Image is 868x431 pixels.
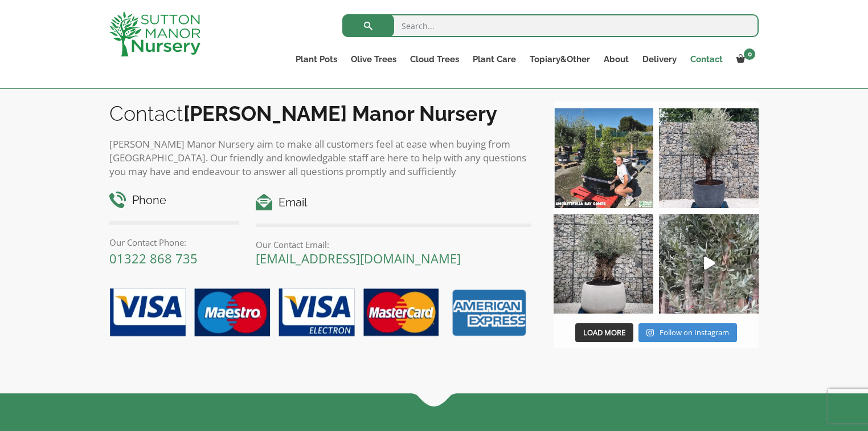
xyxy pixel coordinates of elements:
p: Our Contact Email: [256,238,531,251]
a: Contact [683,51,730,67]
span: Follow on Instagram [660,327,729,338]
img: Our elegant & picturesque Angustifolia Cones are an exquisite addition to your Bay Tree collectio... [554,108,653,208]
a: Plant Pots [289,51,344,67]
a: [EMAIL_ADDRESS][DOMAIN_NAME] [256,250,461,267]
a: Olive Trees [344,51,403,67]
h4: Email [256,194,531,212]
input: Search... [342,14,759,37]
span: Load More [583,327,625,338]
img: payment-options.png [101,282,531,344]
p: [PERSON_NAME] Manor Nursery aim to make all customers feel at ease when buying from [GEOGRAPHIC_D... [109,137,531,178]
svg: Play [704,257,715,270]
a: Plant Care [466,51,523,67]
span: 0 [744,48,755,60]
a: 01322 868 735 [109,250,198,267]
img: New arrivals Monday morning of beautiful olive trees 🤩🤩 The weather is beautiful this summer, gre... [659,214,759,314]
h2: Contact [109,101,531,125]
p: Our Contact Phone: [109,235,239,249]
button: Load More [575,323,633,343]
svg: Instagram [646,328,654,337]
a: Instagram Follow on Instagram [638,323,737,343]
img: logo [109,11,200,56]
img: Check out this beauty we potted at our nursery today ❤️‍🔥 A huge, ancient gnarled Olive tree plan... [554,214,653,314]
a: Cloud Trees [403,51,466,67]
b: [PERSON_NAME] Manor Nursery [183,101,497,125]
img: A beautiful multi-stem Spanish Olive tree potted in our luxurious fibre clay pots 😍😍 [659,108,759,208]
a: About [597,51,636,67]
h4: Phone [109,192,239,209]
a: 0 [730,51,759,67]
a: Play [659,214,759,314]
a: Topiary&Other [523,51,597,67]
a: Delivery [636,51,683,67]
